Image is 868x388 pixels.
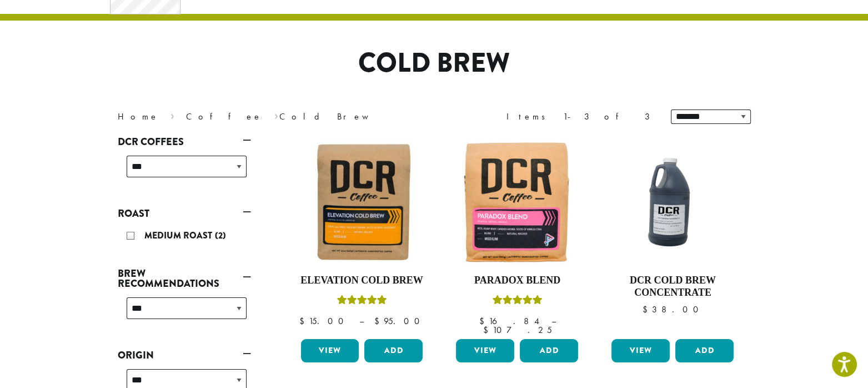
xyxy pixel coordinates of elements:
span: $ [479,315,488,327]
span: Medium Roast [144,229,215,242]
span: › [170,106,174,123]
span: – [359,315,363,327]
a: View [611,339,670,362]
h4: Elevation Cold Brew [298,275,426,287]
a: View [301,339,359,362]
div: Roast [118,223,251,251]
h4: Paradox Blend [453,275,581,287]
span: – [551,315,555,327]
img: Elevation-Cold-Brew-300x300.jpg [298,138,425,266]
a: Paradox BlendRated 5.00 out of 5 [453,138,581,335]
a: Origin [118,346,251,365]
span: $ [374,315,383,327]
span: $ [299,315,308,327]
a: Brew Recommendations [118,264,251,293]
div: Rated 5.00 out of 5 [337,294,387,310]
button: Add [520,339,578,362]
button: Add [364,339,423,362]
button: Add [675,339,734,362]
a: Elevation Cold BrewRated 5.00 out of 5 [298,138,426,335]
div: DCR Coffees [118,151,251,191]
div: Rated 5.00 out of 5 [492,294,542,310]
a: Coffee [186,111,262,122]
span: › [274,106,278,123]
nav: Breadcrumb [118,110,418,123]
a: DCR Coffees [118,132,251,151]
a: Home [118,111,159,122]
bdi: 95.00 [374,315,424,327]
a: Roast [118,204,251,223]
img: Paradox_Blend-300x300.jpg [453,138,581,266]
img: DCR-Cold-Brew-Concentrate.jpg [609,138,736,266]
h4: DCR Cold Brew Concentrate [609,275,736,299]
h1: Cold Brew [109,47,759,79]
span: $ [642,304,651,315]
bdi: 107.25 [483,324,551,336]
div: Items 1-3 of 3 [506,110,654,123]
bdi: 15.00 [299,315,348,327]
div: Brew Recommendations [118,293,251,332]
a: DCR Cold Brew Concentrate $38.00 [609,138,736,335]
a: View [456,339,514,362]
span: (2) [215,229,226,242]
bdi: 16.84 [479,315,540,327]
span: $ [483,324,492,336]
bdi: 38.00 [642,304,703,315]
